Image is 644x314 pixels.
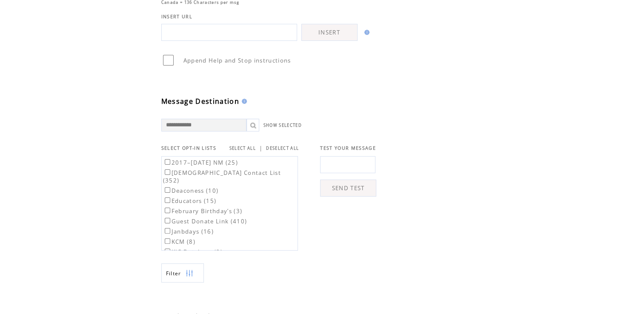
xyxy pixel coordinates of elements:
[165,187,170,193] input: Deaconess (10)
[301,24,358,41] a: INSERT
[163,159,238,166] label: 2017–[DATE] NM (25)
[320,180,376,197] a: SEND TEST
[163,217,247,225] label: Guest Donate Link (410)
[266,146,299,151] a: DESELECT ALL
[163,228,214,235] label: Janbdays (16)
[186,264,193,283] img: filters.png
[183,57,291,64] span: Append Help and Stop instructions
[229,146,256,151] a: SELECT ALL
[165,248,170,254] input: KIC Database (2)
[161,14,192,20] span: INSERT URL
[263,123,302,128] a: SHOW SELECTED
[163,187,219,194] label: Deaconess (10)
[161,263,204,283] a: Filter
[163,238,195,245] label: KCM (8)
[165,228,170,234] input: Janbdays (16)
[239,99,247,104] img: help.gif
[161,145,216,151] span: SELECT OPT-IN LISTS
[259,144,263,152] span: |
[165,197,170,203] input: Educators (15)
[165,159,170,165] input: 2017–[DATE] NM (25)
[163,248,223,256] label: KIC Database (2)
[161,97,239,106] span: Message Destination
[165,218,170,223] input: Guest Donate Link (410)
[166,270,181,277] span: Show filters
[165,238,170,244] input: KCM (8)
[165,169,170,175] input: [DEMOGRAPHIC_DATA] Contact List (352)
[163,169,281,184] label: [DEMOGRAPHIC_DATA] Contact List (352)
[163,197,217,205] label: Educators (15)
[165,208,170,213] input: February Birthday’s (3)
[320,145,376,151] span: TEST YOUR MESSAGE
[362,30,369,35] img: help.gif
[163,207,243,215] label: February Birthday’s (3)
